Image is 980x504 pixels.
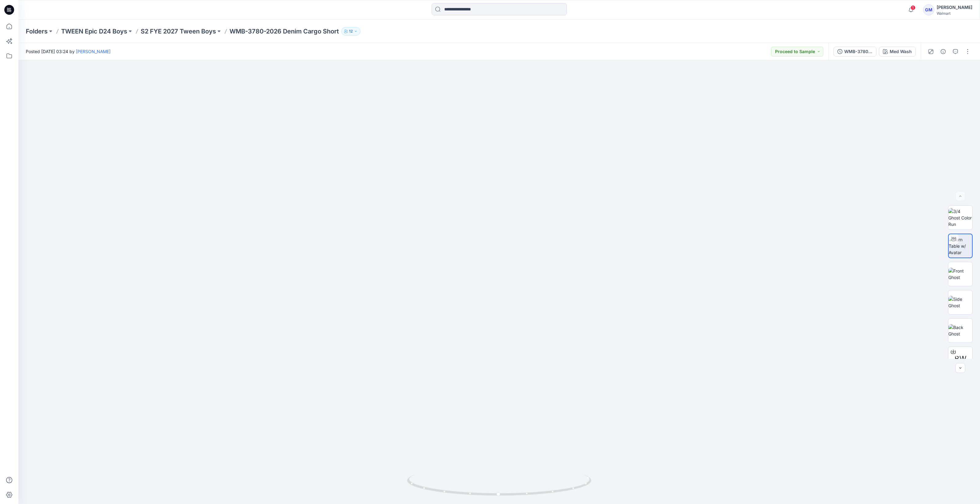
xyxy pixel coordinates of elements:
[890,48,912,55] div: Med Wash
[349,28,353,35] p: 12
[141,27,216,36] a: S2 FYE 2027 Tween Boys
[923,4,934,15] div: GM
[26,27,48,36] a: Folders
[76,49,111,54] a: [PERSON_NAME]
[937,11,972,16] div: Walmart
[937,4,972,11] div: [PERSON_NAME]
[911,5,915,10] span: 1
[26,48,111,55] span: Posted [DATE] 03:24 by
[833,47,876,56] button: WMB-3780-2026 Denim Cargo Short_Full Colorway
[341,27,360,36] button: 12
[61,27,127,36] a: TWEEN Epic D24 Boys
[949,236,972,256] img: Turn Table w/ Avatar
[948,296,972,309] img: Side Ghost
[844,48,872,55] div: WMB-3780-2026 Denim Cargo Short_Full Colorway
[955,353,966,364] span: BW
[879,47,916,56] button: Med Wash
[938,47,948,56] button: Details
[948,268,972,281] img: Front Ghost
[948,324,972,337] img: Back Ghost
[948,208,972,227] img: 3/4 Ghost Color Run
[229,27,339,36] p: WMB-3780-2026 Denim Cargo Short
